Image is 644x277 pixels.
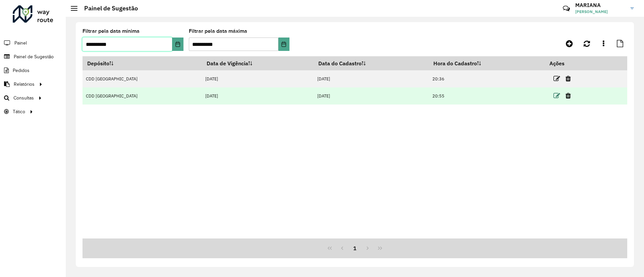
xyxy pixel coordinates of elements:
th: Depósito [83,56,202,70]
span: Tático [13,108,25,115]
td: CDD [GEOGRAPHIC_DATA] [83,87,202,105]
th: Data de Vigência [202,56,314,70]
td: [DATE] [314,70,429,87]
a: Excluir [566,74,571,83]
th: Hora do Cadastro [429,56,545,70]
td: [DATE] [202,87,314,105]
span: Painel [14,40,27,47]
th: Data do Cadastro [314,56,429,70]
a: Excluir [566,91,571,100]
span: Relatórios [14,81,35,88]
label: Filtrar pela data máxima [189,27,247,35]
h2: Painel de Sugestão [77,5,138,12]
a: Editar [553,74,560,83]
label: Filtrar pela data mínima [83,27,140,35]
th: Ações [545,56,585,70]
td: [DATE] [202,70,314,87]
a: Contato Rápido [559,1,574,16]
h3: MARIANA [575,2,626,8]
button: Choose Date [278,38,289,51]
span: Consultas [13,94,34,101]
button: Choose Date [172,38,183,51]
span: [PERSON_NAME] [575,9,626,15]
td: CDD [GEOGRAPHIC_DATA] [83,70,202,87]
td: 20:55 [429,87,545,105]
button: 1 [348,242,361,255]
td: [DATE] [314,87,429,105]
a: Editar [553,91,560,100]
span: Painel de Sugestão [14,53,54,60]
span: Pedidos [13,67,30,74]
td: 20:36 [429,70,545,87]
